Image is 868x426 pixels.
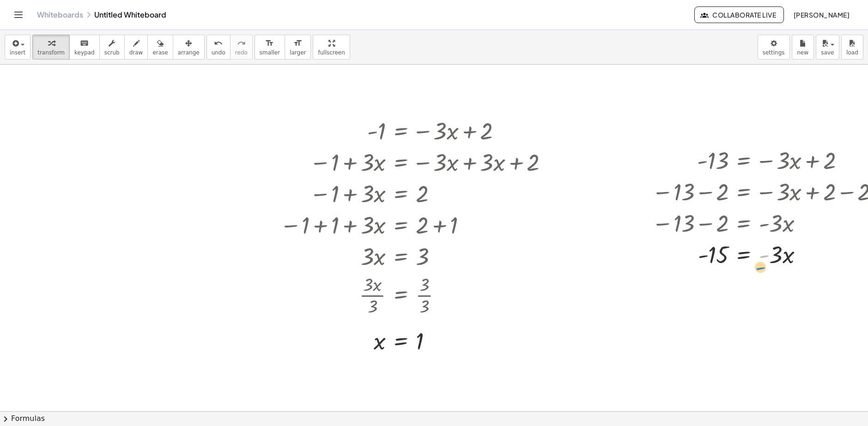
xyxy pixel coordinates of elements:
[69,35,100,60] button: keyboardkeypad
[792,35,814,60] button: new
[152,49,168,56] span: erase
[178,49,200,56] span: arrange
[235,49,248,56] span: redo
[797,49,808,56] span: new
[214,38,223,49] i: undo
[32,35,70,60] button: transform
[318,49,345,56] span: fullscreen
[758,35,790,60] button: settings
[793,11,850,19] span: [PERSON_NAME]
[10,49,25,56] span: insert
[74,49,95,56] span: keypad
[80,38,89,49] i: keyboard
[260,49,280,56] span: smaller
[206,35,231,60] button: undoundo
[212,49,225,56] span: undo
[124,35,148,60] button: draw
[694,6,784,23] button: Collaborate Live
[11,7,26,22] button: Toggle navigation
[846,49,858,56] span: load
[237,38,246,49] i: redo
[5,35,30,60] button: insert
[37,10,83,19] a: Whiteboards
[821,49,834,56] span: save
[293,38,302,49] i: format_size
[104,49,120,56] span: scrub
[265,38,274,49] i: format_size
[173,35,205,60] button: arrange
[841,35,863,60] button: load
[230,35,253,60] button: redoredo
[129,49,143,56] span: draw
[763,49,785,56] span: settings
[147,35,173,60] button: erase
[786,6,857,23] button: [PERSON_NAME]
[255,35,285,60] button: format_sizesmaller
[99,35,125,60] button: scrub
[285,35,311,60] button: format_sizelarger
[37,49,65,56] span: transform
[816,35,839,60] button: save
[702,11,776,19] span: Collaborate Live
[313,35,350,60] button: fullscreen
[290,49,306,56] span: larger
